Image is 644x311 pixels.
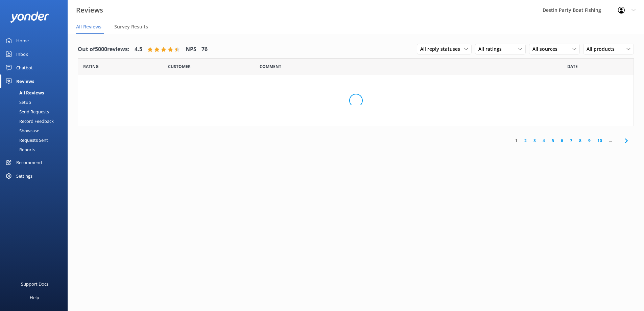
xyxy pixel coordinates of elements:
div: Support Docs [21,277,48,291]
a: Send Requests [4,107,68,116]
a: Reports [4,145,68,154]
span: All Reviews [76,23,101,30]
div: Settings [16,169,32,183]
a: Showcase [4,126,68,135]
a: 5 [548,137,557,144]
a: 4 [539,137,548,144]
span: All reply statuses [420,45,464,53]
a: All Reviews [4,88,68,97]
div: Requests Sent [4,135,48,145]
a: Requests Sent [4,135,68,145]
a: Record Feedback [4,116,68,126]
img: yonder-white-logo.png [10,12,49,23]
h3: Reviews [76,5,103,16]
span: Question [260,63,281,70]
span: All ratings [478,45,506,53]
span: ... [605,137,615,144]
span: Date [83,63,99,70]
h4: NPS [186,45,196,54]
div: Home [16,34,29,47]
div: Recommend [16,156,42,169]
div: Showcase [4,126,39,135]
div: Setup [4,97,31,107]
div: All Reviews [4,88,44,97]
a: 8 [576,137,585,144]
span: All sources [532,45,562,53]
span: Date [168,63,191,70]
div: Reviews [16,74,34,88]
span: All products [587,45,619,53]
a: 9 [585,137,594,144]
div: Send Requests [4,107,49,116]
span: Date [567,63,578,70]
h4: Out of 5000 reviews: [78,45,129,54]
span: Survey Results [114,23,148,30]
div: Reports [4,145,35,154]
a: 2 [521,137,530,144]
a: 6 [557,137,567,144]
div: Chatbot [16,61,33,74]
h4: 4.5 [135,45,142,54]
h4: 76 [201,45,208,54]
div: Record Feedback [4,116,54,126]
a: 10 [594,137,605,144]
a: 7 [567,137,576,144]
div: Help [30,291,39,304]
a: Setup [4,97,68,107]
a: 1 [512,137,521,144]
div: Inbox [16,47,28,61]
a: 3 [530,137,539,144]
